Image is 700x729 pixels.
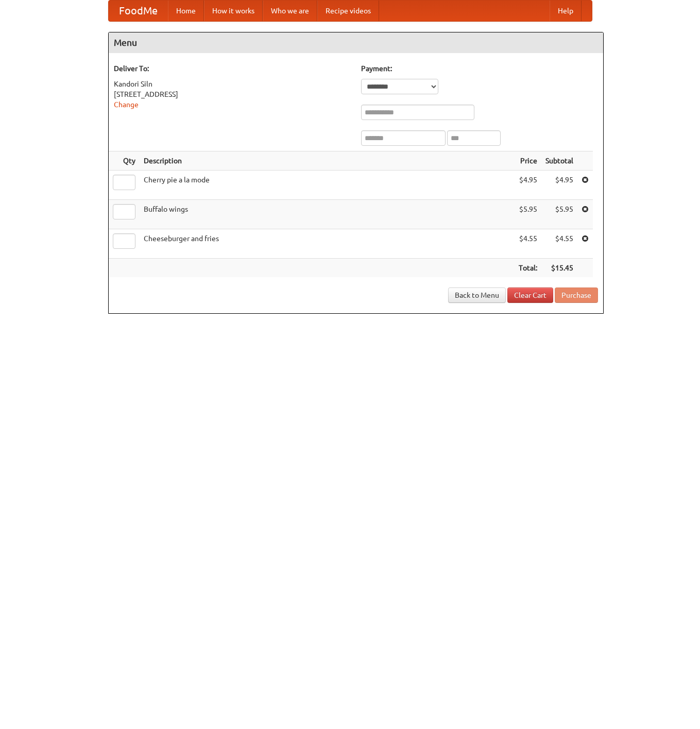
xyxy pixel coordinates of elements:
[541,259,577,278] th: $15.45
[109,32,603,53] h4: Menu
[140,171,515,200] td: Cherry pie a la mode
[550,1,582,21] a: Help
[114,100,139,109] a: Change
[555,287,598,303] button: Purchase
[114,89,351,99] div: [STREET_ADDRESS]
[448,287,506,303] a: Back to Menu
[515,229,541,259] td: $4.55
[204,1,263,21] a: How it works
[541,171,577,200] td: $4.95
[263,1,317,21] a: Who we are
[515,200,541,229] td: $5.95
[140,200,515,229] td: Buffalo wings
[541,200,577,229] td: $5.95
[109,1,168,21] a: FoodMe
[109,151,140,171] th: Qty
[515,151,541,171] th: Price
[361,63,598,74] h5: Payment:
[168,1,204,21] a: Home
[140,151,515,171] th: Description
[140,229,515,259] td: Cheeseburger and fries
[114,79,351,89] div: Kandori Siln
[515,171,541,200] td: $4.95
[541,229,577,259] td: $4.55
[507,287,553,303] a: Clear Cart
[541,151,577,171] th: Subtotal
[317,1,379,21] a: Recipe videos
[114,63,351,74] h5: Deliver To:
[515,259,541,278] th: Total:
